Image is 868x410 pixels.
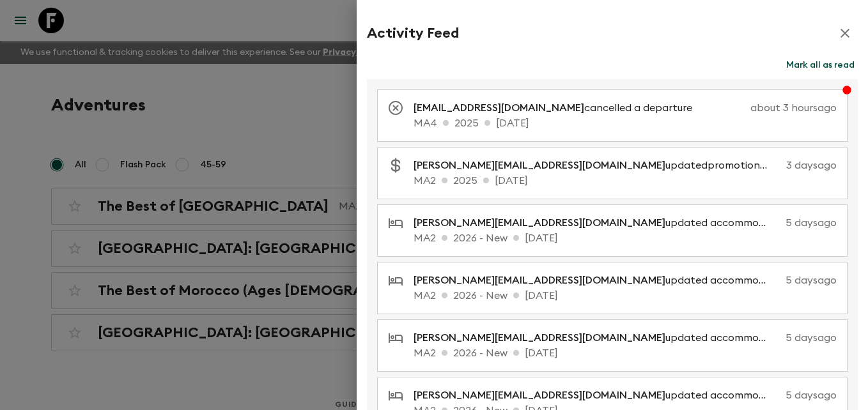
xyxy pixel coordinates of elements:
[414,158,781,173] p: updated promotional discounts
[414,218,665,228] span: [PERSON_NAME][EMAIL_ADDRESS][DOMAIN_NAME]
[414,173,837,188] p: MA2 2025 [DATE]
[786,158,837,173] p: 3 days ago
[414,390,665,400] span: [PERSON_NAME][EMAIL_ADDRESS][DOMAIN_NAME]
[367,25,459,42] h2: Activity Feed
[414,388,780,403] p: updated accommodation
[786,330,837,345] p: 5 days ago
[786,388,837,403] p: 5 days ago
[414,275,665,285] span: [PERSON_NAME][EMAIL_ADDRESS][DOMAIN_NAME]
[414,330,780,345] p: updated accommodation
[414,103,584,113] span: [EMAIL_ADDRESS][DOMAIN_NAME]
[414,160,665,171] span: [PERSON_NAME][EMAIL_ADDRESS][DOMAIN_NAME]
[414,345,837,361] p: MA2 2026 - New [DATE]
[414,333,665,343] span: [PERSON_NAME][EMAIL_ADDRESS][DOMAIN_NAME]
[786,273,837,288] p: 5 days ago
[414,231,837,246] p: MA2 2026 - New [DATE]
[414,116,837,131] p: MA4 2025 [DATE]
[414,100,702,116] p: cancelled a departure
[786,215,837,231] p: 5 days ago
[708,100,837,116] p: about 3 hours ago
[414,288,837,303] p: MA2 2026 - New [DATE]
[414,273,780,288] p: updated accommodation
[414,215,780,231] p: updated accommodation
[783,56,858,74] button: Mark all as read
